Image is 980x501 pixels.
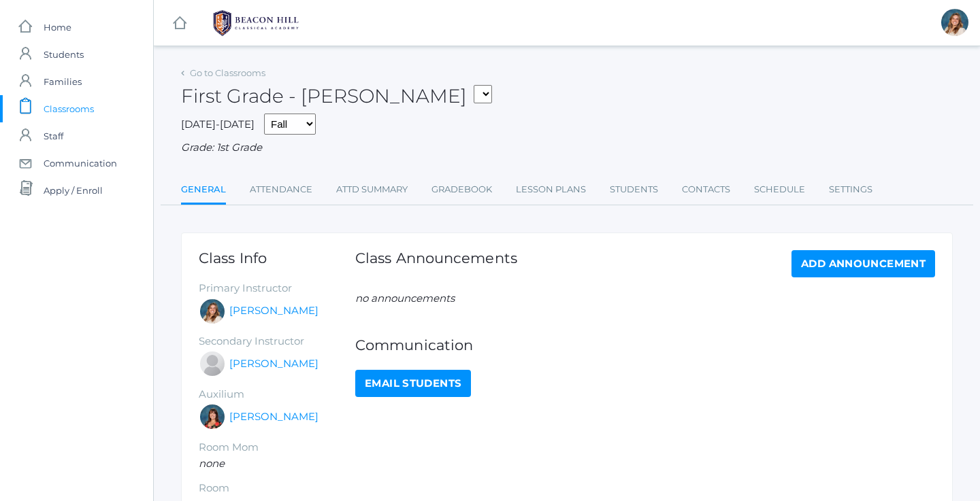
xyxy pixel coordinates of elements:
[829,176,872,203] a: Settings
[44,95,94,122] span: Classrooms
[205,6,307,40] img: 1_BHCALogos-05.png
[229,356,318,372] a: [PERSON_NAME]
[229,409,318,425] a: [PERSON_NAME]
[181,140,953,156] div: Grade: 1st Grade
[181,176,226,205] a: General
[44,14,71,41] span: Home
[336,176,408,203] a: Attd Summary
[44,122,63,150] span: Staff
[190,67,265,78] a: Go to Classrooms
[181,86,492,107] h2: First Grade - [PERSON_NAME]
[431,176,492,203] a: Gradebook
[199,350,226,377] div: Jaimie Watson
[199,403,226,430] div: Heather Wallock
[199,442,355,453] h5: Room Mom
[199,298,226,325] div: Liv Barber
[199,389,355,400] h5: Auxilium
[682,176,730,203] a: Contacts
[355,337,935,353] h1: Communication
[199,457,225,470] em: none
[754,176,805,203] a: Schedule
[516,176,586,203] a: Lesson Plans
[44,177,103,204] span: Apply / Enroll
[199,250,355,266] h1: Class Info
[44,150,117,177] span: Communication
[941,9,968,36] div: Liv Barber
[199,336,355,347] h5: Secondary Instructor
[181,118,255,131] span: [DATE]-[DATE]
[199,483,355,494] h5: Room
[355,370,471,397] a: Email Students
[250,176,312,203] a: Attendance
[791,250,935,277] a: Add Announcement
[44,41,84,68] span: Students
[229,303,318,319] a: [PERSON_NAME]
[355,292,455,305] em: no announcements
[44,68,82,95] span: Families
[199,283,355,294] h5: Primary Instructor
[610,176,658,203] a: Students
[355,250,517,274] h1: Class Announcements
